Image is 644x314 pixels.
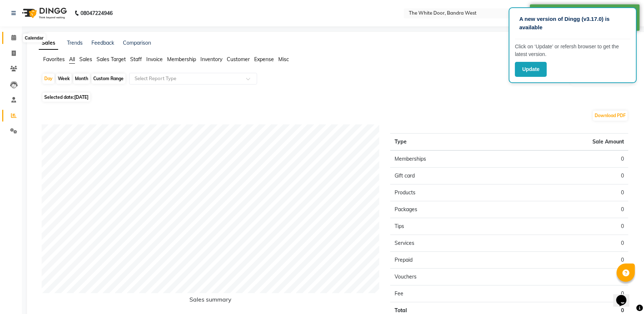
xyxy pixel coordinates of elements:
[390,251,509,268] td: Prepaid
[509,218,628,235] td: 0
[509,235,628,251] td: 0
[390,218,509,235] td: Tips
[42,296,379,306] h6: Sales summary
[73,74,90,84] div: Month
[123,40,151,46] a: Comparison
[56,74,72,84] div: Week
[390,235,509,251] td: Services
[509,184,628,201] td: 0
[254,56,274,63] span: Expense
[167,56,196,63] span: Membership
[79,56,92,63] span: Sales
[42,74,54,84] div: Day
[69,56,75,63] span: All
[390,268,509,285] td: Vouchers
[146,56,163,63] span: Invoice
[43,56,65,63] span: Favorites
[42,93,90,102] span: Selected date:
[509,201,628,218] td: 0
[509,133,628,150] th: Sale Amount
[509,285,628,302] td: 0
[515,43,630,58] p: Click on ‘Update’ or refersh browser to get the latest version.
[19,3,69,23] img: logo
[80,3,113,23] b: 08047224946
[390,184,509,201] td: Products
[390,133,509,150] th: Type
[91,40,114,46] a: Feedback
[390,285,509,302] td: Fee
[74,94,88,100] span: [DATE]
[97,56,126,63] span: Sales Target
[130,56,142,63] span: Staff
[613,285,637,307] iframe: chat widget
[390,201,509,218] td: Packages
[91,74,125,84] div: Custom Range
[200,56,222,63] span: Inventory
[509,251,628,268] td: 0
[278,56,289,63] span: Misc
[515,62,547,77] button: Update
[390,167,509,184] td: Gift card
[390,150,509,168] td: Memberships
[509,167,628,184] td: 0
[509,268,628,285] td: 0
[67,40,83,46] a: Trends
[23,34,45,42] div: Calendar
[519,15,626,31] p: A new version of Dingg (v3.17.0) is available
[227,56,250,63] span: Customer
[593,111,628,121] button: Download PDF
[509,150,628,168] td: 0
